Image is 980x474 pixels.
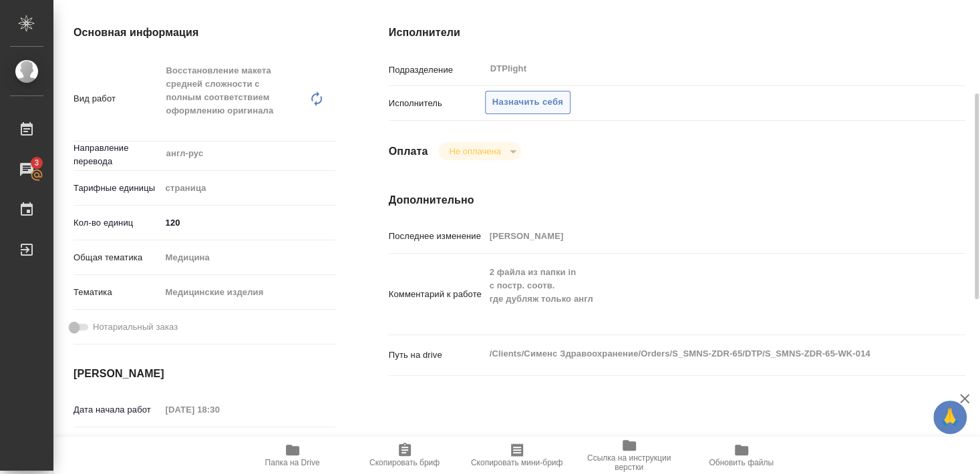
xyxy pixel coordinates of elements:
[685,437,798,474] button: Обновить файлы
[709,458,774,467] span: Обновить файлы
[438,142,520,160] div: Не оплачена
[26,156,47,170] span: 3
[161,400,278,419] input: Пустое поле
[389,192,965,208] h4: Дополнительно
[485,226,917,246] input: Пустое поле
[389,230,485,243] p: Последнее изменение
[939,403,961,431] span: 🙏
[161,281,335,304] div: Медицинские изделия
[445,146,504,157] button: Не оплачена
[389,144,428,160] h4: Оплата
[492,95,563,110] span: Назначить себя
[236,437,349,474] button: Папка на Drive
[933,401,967,434] button: 🙏
[161,213,335,232] input: ✎ Введи что-нибудь
[73,216,161,230] p: Кол-во единиц
[93,320,178,334] span: Нотариальный заказ
[161,177,335,200] div: страница
[73,286,161,299] p: Тематика
[73,25,335,41] h4: Основная информация
[3,153,50,186] a: 3
[485,261,917,324] textarea: 2 файла из папки in с постр. соотв. где дубляж только англ
[389,288,485,301] p: Комментарий к работе
[389,63,485,77] p: Подразделение
[581,453,677,472] span: Ссылка на инструкции верстки
[461,437,573,474] button: Скопировать мини-бриф
[73,403,161,417] p: Дата начала работ
[73,251,161,264] p: Общая тематика
[73,182,161,195] p: Тарифные единицы
[161,246,335,269] div: Медицина
[73,366,335,382] h4: [PERSON_NAME]
[73,142,161,168] p: Направление перевода
[485,91,570,114] button: Назначить себя
[389,348,485,362] p: Путь на drive
[389,97,485,110] p: Исполнитель
[573,437,685,474] button: Ссылка на инструкции верстки
[73,92,161,105] p: Вид работ
[349,437,461,474] button: Скопировать бриф
[471,458,562,467] span: Скопировать мини-бриф
[369,458,440,467] span: Скопировать бриф
[265,458,320,467] span: Папка на Drive
[389,25,965,41] h4: Исполнители
[485,342,917,365] textarea: /Clients/Сименс Здравоохранение/Orders/S_SMNS-ZDR-65/DTP/S_SMNS-ZDR-65-WK-014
